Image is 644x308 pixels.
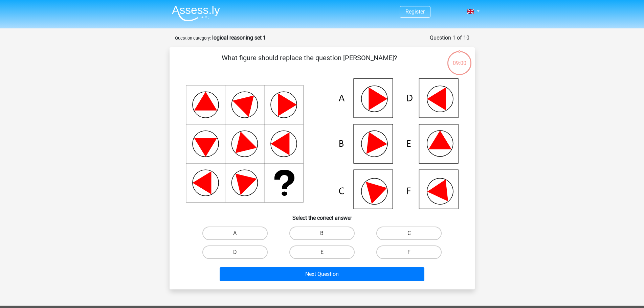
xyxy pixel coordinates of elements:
label: E [289,245,355,259]
button: Next Question [220,267,424,281]
strong: logical reasoning set 1 [212,34,266,41]
label: F [376,245,442,259]
label: D [202,245,268,259]
div: 09:00 [447,50,472,67]
p: What figure should replace the question [PERSON_NAME]? [180,53,439,73]
a: Register [405,8,425,15]
h6: Select the correct answer [180,209,464,221]
div: Question 1 of 10 [430,34,469,42]
img: Assessly [172,5,220,21]
label: B [289,227,355,240]
label: C [376,227,442,240]
label: A [202,227,268,240]
small: Question category: [175,35,211,41]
